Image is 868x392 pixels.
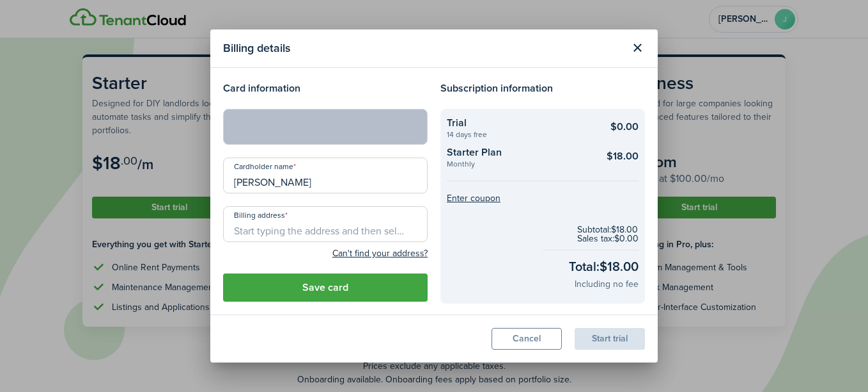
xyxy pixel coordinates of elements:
[231,120,419,133] iframe: Secure card payment input frame
[447,115,591,131] checkout-summary-item-title: Trial
[575,277,639,291] checkout-total-secondary: Including no fee
[610,119,639,135] checkout-summary-item-main-price: $0.00
[569,257,639,276] checkout-total-main: Total: $18.00
[447,131,591,138] checkout-summary-item-description: 14 days free
[223,36,623,61] modal-title: Billing details
[492,328,562,350] button: Cancel
[223,206,428,242] input: Start typing the address and then select from the dropdown
[607,149,639,164] checkout-summary-item-main-price: $18.00
[440,81,645,96] h4: Subscription information
[447,194,500,203] button: Enter coupon
[223,274,428,302] button: Save card
[223,81,428,96] h4: Card information
[447,160,591,168] checkout-summary-item-description: Monthly
[577,225,639,234] checkout-subtotal-item: Subtotal: $18.00
[447,145,591,160] checkout-summary-item-title: Starter Plan
[332,247,428,260] button: Can't find your address?
[626,37,648,59] button: Close modal
[577,234,639,243] checkout-subtotal-item: Sales tax: $0.00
